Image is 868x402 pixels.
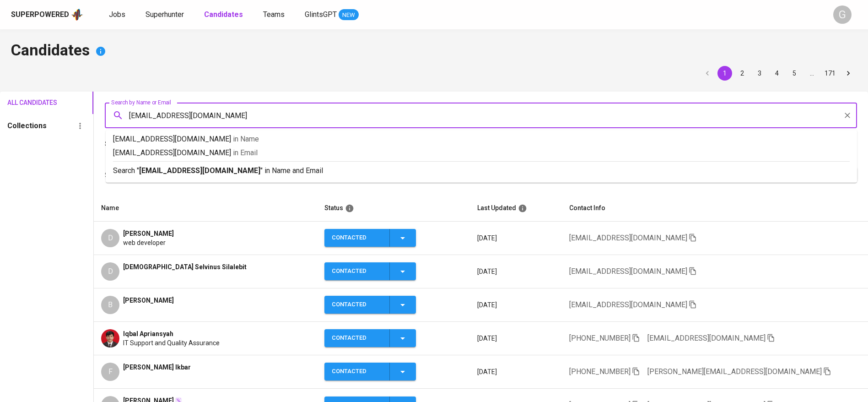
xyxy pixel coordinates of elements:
span: Superhunter [146,10,184,19]
span: [PHONE_NUMBER] [569,367,631,376]
button: Go to page 2 [735,66,749,81]
th: Name [94,195,317,222]
span: [PERSON_NAME][EMAIL_ADDRESS][DOMAIN_NAME] [647,367,822,376]
button: Go to page 5 [787,66,802,81]
div: … [804,69,819,78]
span: IT Support and Quality Assurance [123,338,220,348]
h6: Collections [7,120,47,132]
button: Contacted [324,229,416,247]
span: [EMAIL_ADDRESS][DOMAIN_NAME] [569,234,687,242]
span: [EMAIL_ADDRESS][DOMAIN_NAME] [569,267,687,276]
div: Contacted [332,262,382,280]
p: Sort By [105,170,128,181]
h4: Candidates [11,40,857,62]
div: Contacted [332,296,382,314]
a: Candidates [204,9,245,21]
th: Status [317,195,470,222]
div: D [101,229,119,247]
a: Jobs [109,9,127,21]
p: [DATE] [477,300,555,310]
th: Last Updated [470,195,562,222]
span: web developer [123,238,166,247]
span: in Email [233,148,258,157]
div: Superpowered [11,10,69,20]
span: [DEMOGRAPHIC_DATA] Selvinus Silalebit [123,262,247,272]
span: Teams [263,10,285,19]
a: Teams [263,9,286,21]
div: Contacted [332,363,382,380]
button: Go to page 3 [752,66,767,81]
p: [EMAIL_ADDRESS][DOMAIN_NAME] [113,147,850,158]
button: page 1 [717,66,732,81]
span: All Candidates [7,97,46,109]
div: G [833,5,852,24]
a: Superhunter [146,9,186,21]
b: [EMAIL_ADDRESS][DOMAIN_NAME] [139,166,260,175]
a: Superpoweredapp logo [11,8,83,22]
button: Contacted [324,363,416,380]
p: [DATE] [477,267,555,276]
a: GlintsGPT NEW [305,9,359,21]
span: [PHONE_NUMBER] [569,334,631,342]
div: B [101,296,119,314]
span: [PERSON_NAME] [123,229,174,238]
div: Contacted [332,229,382,247]
p: [DATE] [477,367,555,376]
p: Search " " in Name and Email [113,165,850,176]
span: Jobs [109,10,125,19]
p: [EMAIL_ADDRESS][DOMAIN_NAME] [113,134,850,145]
nav: pagination navigation [699,66,857,81]
button: Go to page 171 [822,66,838,81]
button: Go to page 4 [770,66,784,81]
span: NEW [339,11,359,20]
p: [DATE] [477,234,555,243]
button: Go to next page [841,66,856,81]
button: Contacted [324,296,416,314]
th: Contact Info [562,195,868,222]
span: [EMAIL_ADDRESS][DOMAIN_NAME] [569,300,687,309]
p: [DATE] [477,334,555,343]
img: app logo [71,8,83,22]
span: [PERSON_NAME] Ikbar [123,363,191,372]
b: Candidates [204,10,243,19]
span: Iqbal Apriansyah [123,329,173,338]
div: Contacted [332,329,382,347]
div: F [101,363,119,381]
span: in Name [233,135,259,143]
img: 1a24e7652773a67f3ea33b8629276d13.jpg [101,329,119,348]
button: Contacted [324,262,416,280]
span: [EMAIL_ADDRESS][DOMAIN_NAME] [647,334,766,342]
div: D [101,262,119,281]
button: Contacted [324,329,416,347]
button: Clear [841,109,854,122]
p: Showing of talent profiles found [105,139,229,156]
span: GlintsGPT [305,10,337,19]
span: [PERSON_NAME] [123,296,174,305]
